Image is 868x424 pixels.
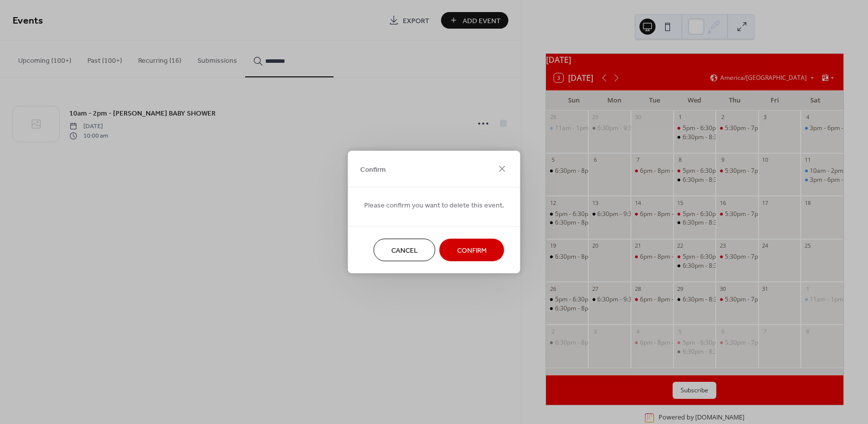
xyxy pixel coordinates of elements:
[374,239,436,261] button: Cancel
[457,246,487,256] span: Confirm
[360,164,386,175] span: Confirm
[440,239,504,261] button: Confirm
[364,200,504,211] span: Please confirm you want to delete this event.
[391,246,418,256] span: Cancel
